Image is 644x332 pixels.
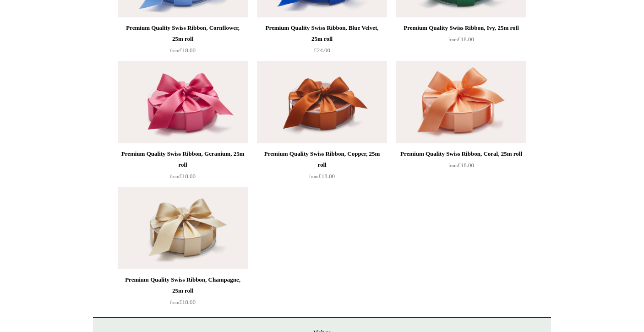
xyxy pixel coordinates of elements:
span: £18.00 [170,47,196,54]
div: Premium Quality Swiss Ribbon, Geranium, 25m roll [120,148,246,170]
img: Premium Quality Swiss Ribbon, Coral, 25m roll [396,61,526,143]
img: Premium Quality Swiss Ribbon, Geranium, 25m roll [118,61,248,143]
div: Premium Quality Swiss Ribbon, Coral, 25m roll [398,148,524,159]
span: from [170,300,179,305]
div: Premium Quality Swiss Ribbon, Ivy, 25m roll [398,22,524,33]
div: Premium Quality Swiss Ribbon, Copper, 25m roll [259,148,385,170]
a: Premium Quality Swiss Ribbon, Coral, 25m roll Premium Quality Swiss Ribbon, Coral, 25m roll [396,61,526,143]
a: Premium Quality Swiss Ribbon, Geranium, 25m roll Premium Quality Swiss Ribbon, Geranium, 25m roll [118,61,248,143]
a: Premium Quality Swiss Ribbon, Copper, 25m roll Premium Quality Swiss Ribbon, Copper, 25m roll [257,61,387,143]
span: from [448,163,458,168]
a: Premium Quality Swiss Ribbon, Copper, 25m roll from£18.00 [257,148,387,186]
a: Premium Quality Swiss Ribbon, Ivy, 25m roll from£18.00 [396,22,526,60]
span: £18.00 [170,299,196,305]
a: Premium Quality Swiss Ribbon, Geranium, 25m roll from£18.00 [118,148,248,186]
a: Premium Quality Swiss Ribbon, Cornflower, 25m roll from£18.00 [118,22,248,60]
span: from [170,48,179,53]
span: £18.00 [309,173,335,180]
img: Premium Quality Swiss Ribbon, Champagne, 25m roll [118,187,248,269]
a: Premium Quality Swiss Ribbon, Champagne, 25m roll Premium Quality Swiss Ribbon, Champagne, 25m roll [118,187,248,269]
span: £18.00 [170,173,196,180]
a: Premium Quality Swiss Ribbon, Champagne, 25m roll from£18.00 [118,274,248,312]
a: Premium Quality Swiss Ribbon, Blue Velvet, 25m roll £24.00 [257,22,387,60]
span: £18.00 [448,36,474,43]
span: from [448,37,458,42]
div: Premium Quality Swiss Ribbon, Champagne, 25m roll [120,274,246,296]
span: from [170,174,179,179]
div: Premium Quality Swiss Ribbon, Cornflower, 25m roll [120,22,246,44]
span: £24.00 [314,47,330,54]
span: £18.00 [448,162,474,169]
div: Premium Quality Swiss Ribbon, Blue Velvet, 25m roll [259,22,385,44]
img: Premium Quality Swiss Ribbon, Copper, 25m roll [257,61,387,143]
span: from [309,174,318,179]
a: Premium Quality Swiss Ribbon, Coral, 25m roll from£18.00 [396,148,526,186]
